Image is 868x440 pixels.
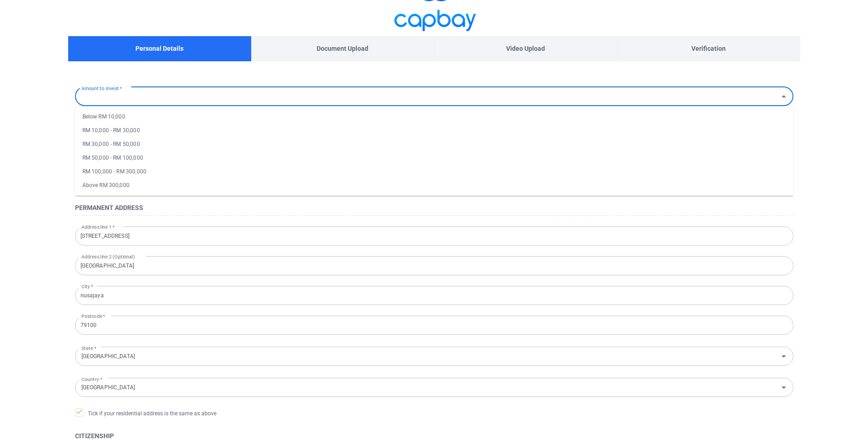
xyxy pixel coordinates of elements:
[777,350,790,363] button: Open
[777,381,790,394] button: Open
[75,202,793,213] h4: Permanent Address
[135,43,183,54] p: Personal Details
[81,82,122,94] label: Amount to Invest *
[75,408,216,418] span: Tick if your residential address is the same as above
[81,313,105,320] label: Postcode *
[691,43,726,54] p: Verification
[75,137,793,151] li: RM 30,000 - RM 50,000
[81,224,115,231] label: Address line 1 *
[506,43,545,54] p: Video Upload
[75,165,793,178] li: RM 100,000 - RM 300,000
[81,342,96,354] label: State *
[75,110,793,123] li: Below RM 10,000
[777,90,790,103] button: Close
[317,43,368,54] p: Document Upload
[81,283,93,290] label: City *
[75,151,793,165] li: RM 50,000 - RM 100,000
[81,253,135,260] label: Address line 2 (Optional)
[75,178,793,192] li: Above RM 300,000
[75,123,793,137] li: RM 10,000 - RM 30,000
[81,373,102,385] label: Country *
